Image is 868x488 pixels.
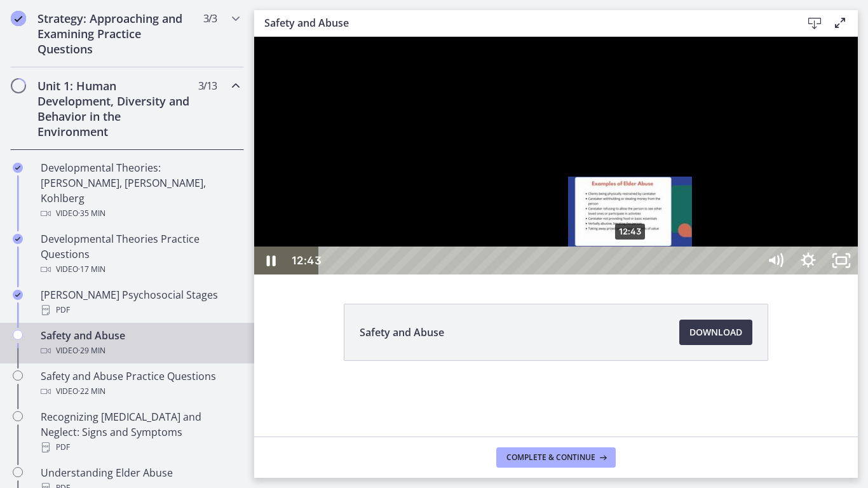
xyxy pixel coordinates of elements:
h3: Safety and Abuse [264,15,782,30]
span: · 35 min [78,206,105,221]
button: Show settings menu [538,210,571,238]
span: · 17 min [78,262,105,277]
h2: Strategy: Approaching and Examining Practice Questions [37,11,193,57]
i: Completed [13,290,23,300]
div: Video [41,384,239,399]
i: Completed [11,11,26,26]
div: Safety and Abuse Practice Questions [41,369,239,399]
span: 3 / 3 [203,11,217,26]
h2: Unit 1: Human Development, Diversity and Behavior in the Environment [37,78,193,139]
div: Video [41,343,239,358]
button: Unfullscreen [571,210,604,238]
span: · 22 min [78,384,105,399]
a: Download [679,320,752,345]
div: PDF [41,440,239,455]
iframe: Video Lesson [254,37,858,274]
div: [PERSON_NAME] Psychosocial Stages [41,287,239,318]
div: Developmental Theories: [PERSON_NAME], [PERSON_NAME], Kohlberg [41,160,239,221]
div: Video [41,206,239,221]
span: 3 / 13 [198,78,217,93]
div: Safety and Abuse [41,328,239,358]
span: Safety and Abuse [360,325,444,340]
div: Recognizing [MEDICAL_DATA] and Neglect: Signs and Symptoms [41,409,239,455]
span: · 29 min [78,343,105,358]
button: Complete & continue [496,447,616,468]
div: PDF [41,302,239,318]
button: Mute [505,210,538,238]
span: Complete & continue [506,452,595,463]
div: Video [41,262,239,277]
span: Download [689,325,742,340]
div: Developmental Theories Practice Questions [41,231,239,277]
i: Completed [13,234,23,244]
i: Completed [13,163,23,173]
